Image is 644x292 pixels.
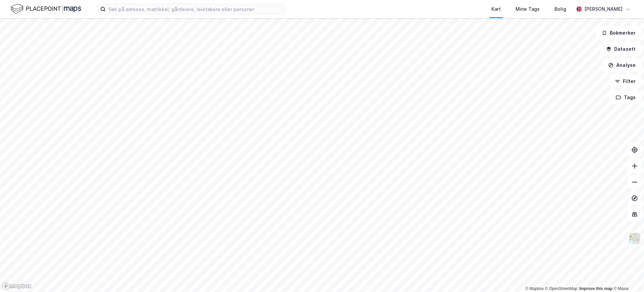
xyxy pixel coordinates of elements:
[525,286,544,291] a: Mapbox
[2,282,32,290] a: Mapbox homepage
[610,260,644,292] div: Kontrollprogram for chat
[545,286,578,291] a: OpenStreetMap
[628,232,641,245] img: Z
[11,3,81,15] img: logo.f888ab2527a4732fd821a326f86c7f29.svg
[516,5,540,13] div: Mine Tags
[602,58,641,72] button: Analyse
[584,5,623,13] div: [PERSON_NAME]
[600,42,641,56] button: Datasett
[579,286,612,291] a: Improve this map
[596,26,641,40] button: Bokmerker
[609,75,641,88] button: Filter
[610,260,644,292] iframe: Chat Widget
[491,5,501,13] div: Kart
[106,4,285,14] input: Søk på adresse, matrikkel, gårdeiere, leietakere eller personer
[554,5,566,13] div: Bolig
[610,91,641,104] button: Tags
